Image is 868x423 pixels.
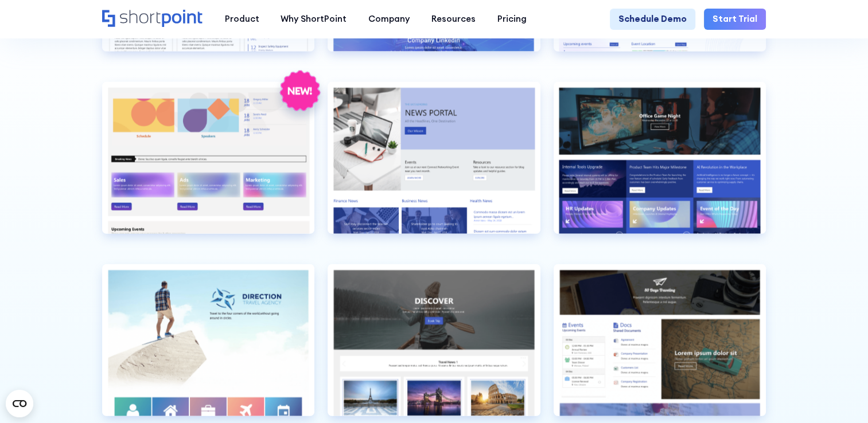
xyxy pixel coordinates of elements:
[811,368,868,423] iframe: Chat Widget
[368,13,410,26] div: Company
[357,9,421,30] a: Company
[6,390,33,417] button: Open CMP widget
[431,13,476,26] div: Resources
[610,9,695,30] a: Schedule Demo
[497,13,527,26] div: Pricing
[214,9,270,30] a: Product
[704,9,766,30] a: Start Trial
[281,13,347,26] div: Why ShortPoint
[270,9,357,30] a: Why ShortPoint
[328,82,540,251] a: News Portal 1
[102,82,315,251] a: Marketing 2
[554,82,766,251] a: News Portal 2
[224,13,259,26] div: Product
[421,9,486,30] a: Resources
[486,9,538,30] a: Pricing
[102,10,203,28] a: Home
